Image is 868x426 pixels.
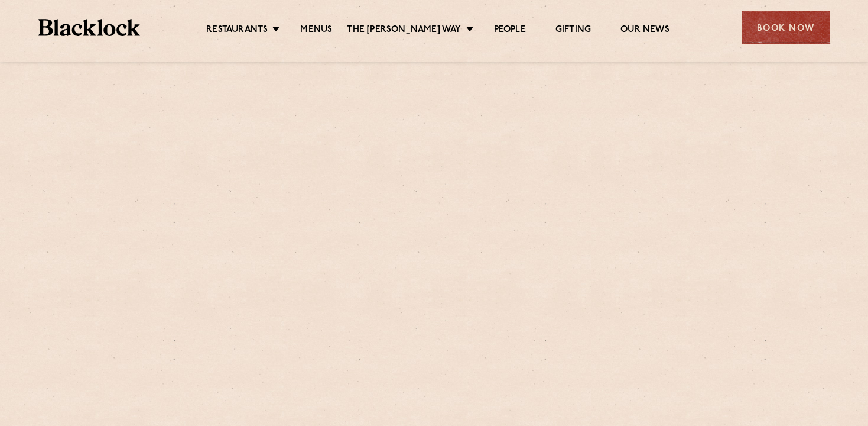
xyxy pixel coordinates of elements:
a: People [494,24,526,37]
a: The [PERSON_NAME] Way [347,24,461,37]
div: Book Now [742,11,830,44]
a: Our News [620,24,669,37]
a: Menus [300,24,332,37]
a: Gifting [555,24,591,37]
a: Restaurants [206,24,268,37]
img: BL_Textured_Logo-footer-cropped.svg [38,19,141,36]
